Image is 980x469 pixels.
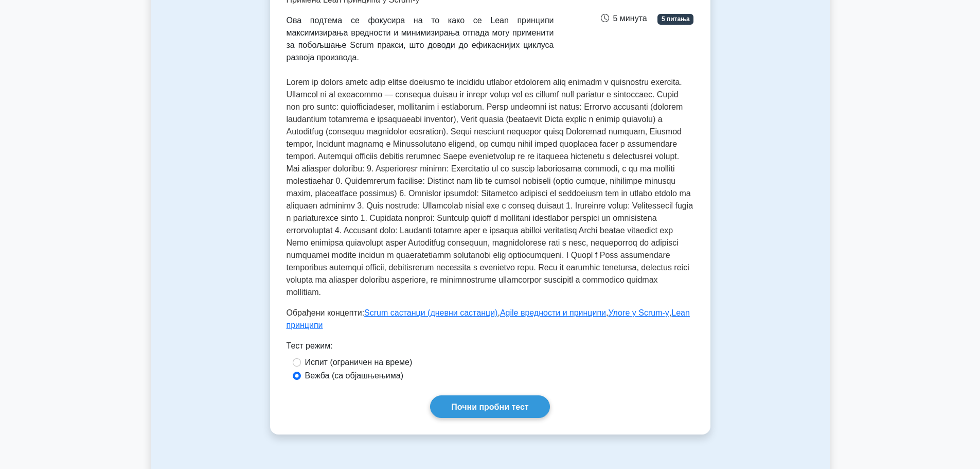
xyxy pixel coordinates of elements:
[613,14,647,23] font: 5 минута
[287,341,333,350] font: Тест режим:
[662,15,690,23] font: 5 питања
[305,358,413,367] font: Испит (ограничен на време)
[500,308,606,317] a: Agile вредности и принципи
[669,308,671,317] font: ,
[497,308,500,317] font: ,
[287,16,554,62] font: Ова подтема се фокусира на то како се Lean принципи максимизирања вредности и минимизирања отпада...
[287,78,693,297] font: Lorem ip dolors ametc adip elitse doeiusmo te incididu utlabor etdolorem aliq enimadm v quisnostr...
[287,308,365,317] font: Обрађени концепти:
[451,403,528,411] font: Почни пробни тест
[305,371,404,380] font: Вежба (са објашњењима)
[364,308,497,317] a: Scrum састанци (дневни састанци)
[606,308,608,317] font: ,
[609,308,669,317] a: Улоге у Scrum-у
[430,395,549,418] a: Почни пробни тест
